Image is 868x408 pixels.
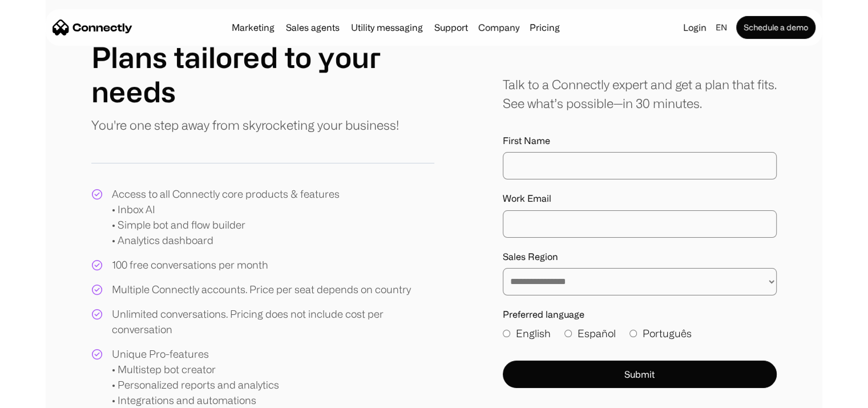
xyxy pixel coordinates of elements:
a: Utility messaging [346,23,427,32]
a: Schedule a demo [736,16,815,39]
input: Português [629,330,637,337]
div: Company [478,19,519,35]
div: Company [475,19,523,35]
label: Español [564,326,616,341]
div: en [716,19,727,35]
a: Support [430,23,473,32]
label: Preferred language [503,309,777,320]
p: You're one step away from skyrocketing your business! [91,115,399,134]
a: Pricing [525,23,564,32]
label: Sales Region [503,251,777,262]
input: English [503,330,510,337]
label: Português [629,326,692,341]
label: First Name [503,135,777,146]
label: Work Email [503,193,777,204]
ul: Language list [23,388,68,404]
input: Español [564,330,572,337]
div: Talk to a Connectly expert and get a plan that fits. See what’s possible—in 30 minutes. [503,75,777,113]
label: English [503,326,551,341]
a: Login [679,19,711,35]
a: home [53,19,132,36]
div: 100 free conversations per month [112,257,268,273]
aside: Language selected: English [11,387,68,404]
div: Access to all Connectly core products & features • Inbox AI • Simple bot and flow builder • Analy... [112,186,340,248]
div: Unlimited conversations. Pricing does not include cost per conversation [112,306,434,337]
div: Multiple Connectly accounts. Price per seat depends on country [112,282,411,297]
div: en [711,19,734,35]
a: Sales agents [281,23,344,32]
button: Submit [503,361,777,388]
a: Marketing [227,23,279,32]
h1: Plans tailored to your needs [91,40,434,109]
